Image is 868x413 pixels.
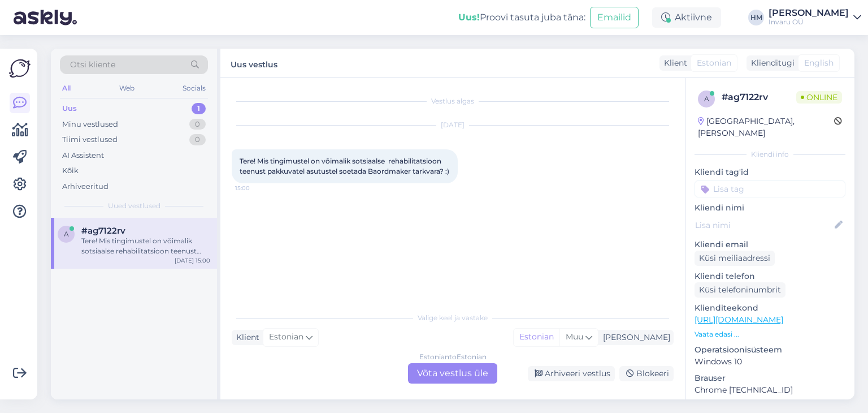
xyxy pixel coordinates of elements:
[64,230,69,238] span: a
[192,103,206,114] div: 1
[695,329,845,339] p: Vaata edasi ...
[408,363,497,384] div: Võta vestlus üle
[231,55,277,71] label: Uus vestlus
[695,344,845,356] p: Operatsioonisüsteem
[590,7,639,28] button: Emailid
[695,356,845,368] p: Windows 10
[695,239,845,251] p: Kliendi email
[419,352,487,362] div: Estonian to Estonian
[695,219,832,231] input: Lisa nimi
[240,157,449,175] span: Tere! Mis tingimustel on võimalik sotsiaalse rehabilitatsioon teenust pakkuvatel asutustel soetad...
[695,384,845,396] p: Chrome [TECHNICAL_ID]
[695,180,845,197] input: Lisa tag
[458,12,480,23] b: Uus!
[796,91,842,104] span: Online
[598,332,670,343] div: [PERSON_NAME]
[695,270,845,282] p: Kliendi telefon
[9,58,31,79] img: Askly Logo
[769,18,849,27] div: Invaru OÜ
[804,57,834,69] span: English
[697,57,731,69] span: Estonian
[747,57,795,69] div: Klienditugi
[108,201,160,211] span: Uued vestlused
[695,251,775,266] div: Küsi meiliaadressi
[232,120,674,130] div: [DATE]
[458,11,585,24] div: Proovi tasuta juba täna:
[695,315,783,325] a: [URL][DOMAIN_NAME]
[528,366,615,381] div: Arhiveeri vestlus
[81,236,210,256] div: Tere! Mis tingimustel on võimalik sotsiaalse rehabilitatsioon teenust pakkuvatel asutustel soetad...
[232,96,674,106] div: Vestlus algas
[698,115,834,139] div: [GEOGRAPHIC_DATA], [PERSON_NAME]
[175,256,210,265] div: [DATE] 15:00
[62,165,79,177] div: Kõik
[269,331,303,343] span: Estonian
[189,119,206,130] div: 0
[769,8,849,18] div: [PERSON_NAME]
[722,91,796,104] div: # ag7122rv
[619,366,674,381] div: Blokeeri
[769,8,861,27] a: [PERSON_NAME]Invaru OÜ
[235,184,277,192] span: 15:00
[514,329,559,346] div: Estonian
[70,59,115,71] span: Otsi kliente
[232,332,259,343] div: Klient
[704,94,709,103] span: a
[695,302,845,314] p: Klienditeekond
[117,81,137,96] div: Web
[232,313,674,323] div: Valige keel ja vastake
[60,81,73,96] div: All
[62,119,118,130] div: Minu vestlused
[62,181,108,192] div: Arhiveeritud
[180,81,208,96] div: Socials
[748,10,764,25] div: HM
[695,166,845,178] p: Kliendi tag'id
[695,149,845,160] div: Kliendi info
[652,7,721,28] div: Aktiivne
[62,134,118,145] div: Tiimi vestlused
[695,282,785,298] div: Küsi telefoninumbrit
[62,103,77,114] div: Uus
[566,332,583,342] span: Muu
[695,202,845,214] p: Kliendi nimi
[189,134,206,145] div: 0
[81,226,125,236] span: #ag7122rv
[62,150,104,161] div: AI Assistent
[659,57,687,69] div: Klient
[695,372,845,384] p: Brauser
